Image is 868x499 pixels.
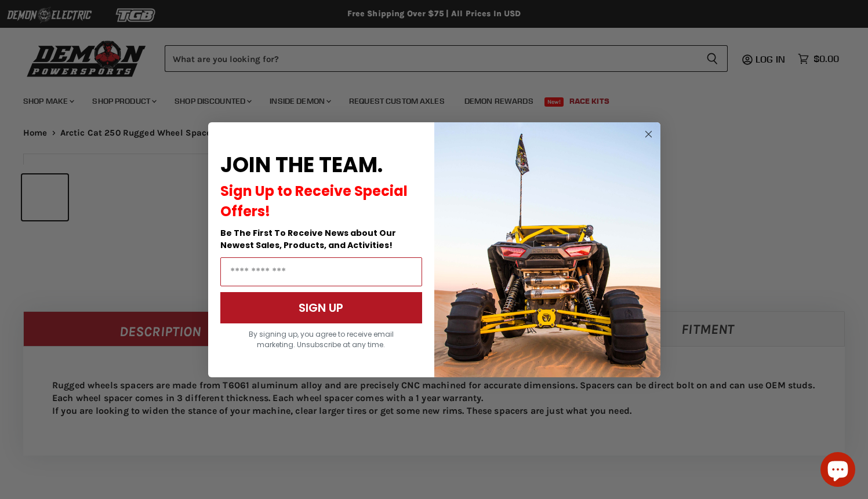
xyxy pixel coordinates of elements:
[220,181,408,221] span: Sign Up to Receive Special Offers!
[817,452,859,490] inbox-online-store-chat: Shopify online store chat
[220,150,383,180] span: JOIN THE TEAM.
[220,292,422,323] button: SIGN UP
[220,227,396,251] span: Be The First To Receive News about Our Newest Sales, Products, and Activities!
[249,329,394,349] span: By signing up, you agree to receive email marketing. Unsubscribe at any time.
[220,257,422,286] input: Email Address
[434,122,660,377] img: a9095488-b6e7-41ba-879d-588abfab540b.jpeg
[641,127,656,141] button: Close dialog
